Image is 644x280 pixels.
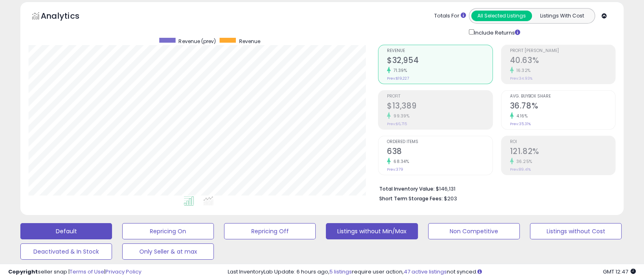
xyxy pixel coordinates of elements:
[8,268,141,276] div: seller snap | |
[510,56,615,67] h2: 40.63%
[510,122,531,126] small: Prev: 35.31%
[532,11,592,21] button: Listings With Cost
[510,167,531,172] small: Prev: 89.41%
[530,223,622,239] button: Listings without Cost
[379,183,609,193] li: $146,131
[514,113,528,119] small: 4.16%
[510,94,615,99] span: Avg. Buybox Share
[514,67,531,74] small: 16.32%
[387,56,492,67] h2: $32,954
[404,268,447,276] a: 47 active listings
[70,268,104,276] a: Terms of Use
[387,167,403,172] small: Prev: 379
[387,122,407,126] small: Prev: $6,715
[228,268,636,276] div: Last InventoryLab Update: 6 hours ago, require user action, not synced.
[387,76,409,81] small: Prev: $19,227
[514,158,532,165] small: 36.25%
[444,195,457,202] span: $203
[387,49,492,53] span: Revenue
[239,38,260,45] span: Revenue
[379,185,435,192] b: Total Inventory Value:
[510,49,615,53] span: Profit [PERSON_NAME]
[122,243,214,260] button: Only Seller & at max
[41,10,95,24] h5: Analytics
[224,223,316,239] button: Repricing Off
[471,11,532,21] button: All Selected Listings
[510,101,615,112] h2: 36.78%
[391,158,409,165] small: 68.34%
[178,38,215,45] span: Revenue (prev)
[20,223,112,239] button: Default
[434,12,466,20] div: Totals For
[387,140,492,144] span: Ordered Items
[463,28,530,37] div: Include Returns
[510,140,615,144] span: ROI
[106,268,141,276] a: Privacy Policy
[122,223,214,239] button: Repricing On
[387,94,492,99] span: Profit
[379,195,443,202] b: Short Term Storage Fees:
[20,243,112,260] button: Deactivated & In Stock
[391,113,409,119] small: 99.39%
[603,268,636,276] span: 2025-09-17 12:47 GMT
[391,67,407,74] small: 71.39%
[387,147,492,158] h2: 638
[326,223,418,239] button: Listings without Min/Max
[387,101,492,112] h2: $13,389
[510,76,532,81] small: Prev: 34.93%
[8,268,38,276] strong: Copyright
[330,268,352,276] a: 5 listings
[510,147,615,158] h2: 121.82%
[428,223,520,239] button: Non Competitive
